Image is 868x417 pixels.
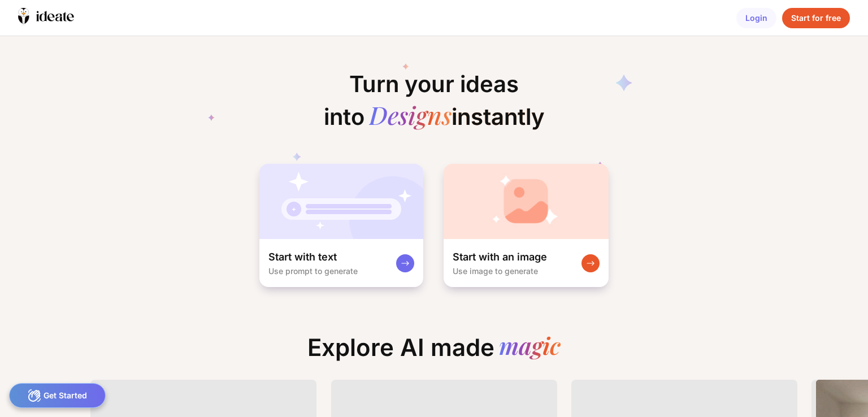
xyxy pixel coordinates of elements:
img: startWithTextCardBg.jpg [259,164,423,239]
div: Explore AI made [298,333,570,371]
img: startWithImageCardBg.jpg [444,164,609,239]
div: Use image to generate [453,266,538,276]
div: Start with an image [453,250,547,264]
div: Start with text [268,250,337,264]
div: Get Started [9,383,106,408]
div: Use prompt to generate [268,266,358,276]
div: Login [736,8,776,28]
div: Start for free [782,8,850,28]
div: magic [499,333,561,362]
